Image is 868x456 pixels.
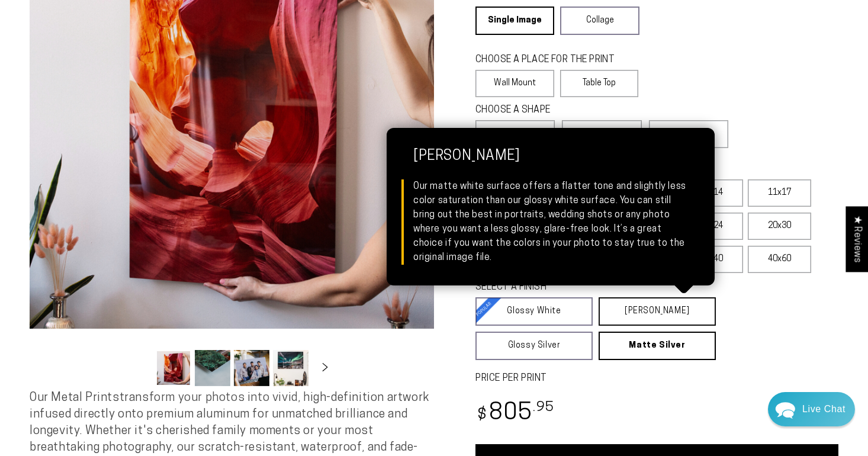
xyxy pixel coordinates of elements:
div: Our matte white surface offers a flatter tone and slightly less color saturation than our glossy ... [413,179,688,265]
img: Helga [111,18,142,49]
a: Glossy Silver [475,332,593,360]
button: Load image 3 in gallery view [234,350,269,386]
legend: CHOOSE A SHAPE [475,104,629,117]
label: 11x17 [748,179,811,207]
a: Leave A Message [78,346,173,365]
a: Collage [560,7,639,35]
span: Rectangle [491,127,539,141]
a: Glossy White [475,297,593,326]
button: Slide right [312,355,338,381]
div: Chat widget toggle [768,392,855,426]
button: Load image 4 in gallery view [273,350,308,386]
legend: CHOOSE A PLACE FOR THE PRINT [475,53,628,67]
button: Load image 2 in gallery view [195,350,230,386]
label: Table Top [560,70,639,97]
label: Wall Mount [475,70,554,97]
bdi: 805 [475,402,554,425]
span: We run on [91,329,160,335]
strong: [PERSON_NAME] [413,149,688,179]
button: Load image 1 in gallery view [156,350,191,386]
span: $ [477,407,487,423]
label: 40x60 [748,246,811,273]
div: Click to open Judge.me floating reviews tab [846,206,868,272]
a: Matte Silver [599,332,716,360]
label: PRICE PER PRINT [475,372,838,386]
a: [PERSON_NAME] [599,297,716,326]
img: Marie J [86,18,117,49]
button: Slide left [126,355,152,381]
sup: .95 [533,401,554,415]
img: John [136,18,166,49]
span: Re:amaze [127,327,160,336]
div: Contact Us Directly [802,392,846,426]
span: Square [586,127,618,141]
span: Away until [DATE] [89,59,162,68]
a: Single Image [475,7,554,35]
label: 20x30 [748,213,811,240]
legend: SELECT A FINISH [475,281,689,294]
